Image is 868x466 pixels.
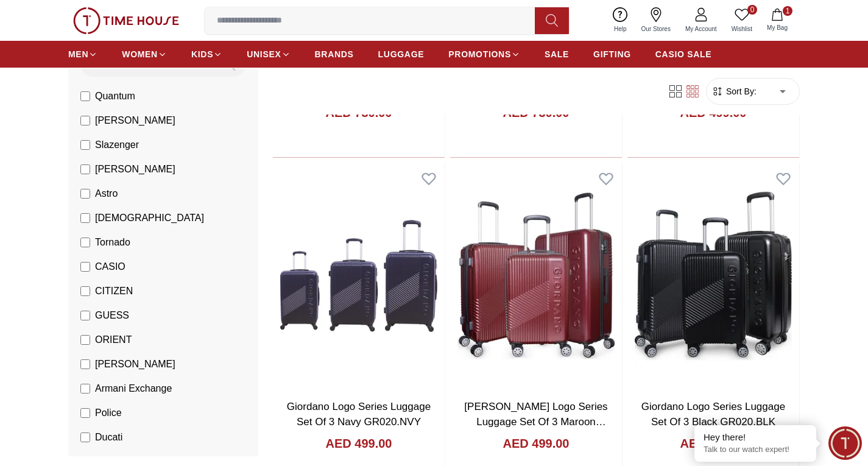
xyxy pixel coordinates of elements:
[95,89,135,104] span: Quantum
[80,408,90,418] input: Police
[727,24,757,34] span: Wishlist
[95,381,172,396] span: Armani Exchange
[80,262,90,272] input: CASIO
[68,48,88,60] span: MEN
[315,48,354,60] span: BRANDS
[448,48,511,60] span: PROMOTIONS
[80,238,90,247] input: Tornado
[80,140,90,150] input: Slazenger
[545,48,569,60] span: SALE
[378,48,425,60] span: LUGGAGE
[95,308,129,323] span: GUESS
[680,24,722,34] span: My Account
[80,359,90,369] input: [PERSON_NAME]
[95,406,122,420] span: Police
[724,85,757,97] span: Sort By:
[760,6,795,35] button: 1My Bag
[634,5,678,36] a: Our Stores
[593,48,631,60] span: GIFTING
[724,5,760,36] a: 0Wishlist
[448,43,520,65] a: PROMOTIONS
[783,6,792,16] span: 1
[95,235,130,250] span: Tornado
[273,163,445,389] img: Giordano Logo Series Luggage Set Of 3 Navy GR020.NVY
[80,335,90,345] input: ORIENT
[680,435,747,452] h4: AED 499.00
[191,43,222,65] a: KIDS
[95,138,139,152] span: Slazenger
[80,286,90,296] input: CITIZEN
[80,311,90,320] input: GUESS
[762,23,792,32] span: My Bag
[655,48,712,60] span: CASIO SALE
[828,426,862,460] div: Chat Widget
[80,432,90,442] input: Ducati
[95,284,133,298] span: CITIZEN
[95,333,132,347] span: ORIENT
[80,189,90,199] input: Astro
[326,435,392,452] h4: AED 499.00
[247,43,290,65] a: UNISEX
[287,401,431,428] a: Giordano Logo Series Luggage Set Of 3 Navy GR020.NVY
[122,48,158,60] span: WOMEN
[80,91,90,101] input: Quantum
[247,48,281,60] span: UNISEX
[122,43,167,65] a: WOMEN
[655,43,712,65] a: CASIO SALE
[95,113,175,128] span: [PERSON_NAME]
[637,24,676,34] span: Our Stores
[68,43,97,65] a: MEN
[95,259,125,274] span: CASIO
[378,43,425,65] a: LUGGAGE
[95,357,175,372] span: [PERSON_NAME]
[95,430,122,445] span: Ducati
[450,163,622,389] img: Giordano Logo Series Luggage Set Of 3 Maroon GR020.MRN
[315,43,354,65] a: BRANDS
[704,445,807,455] p: Talk to our watch expert!
[607,5,634,36] a: Help
[80,164,90,174] input: [PERSON_NAME]
[711,85,757,97] button: Sort By:
[593,43,631,65] a: GIFTING
[80,213,90,223] input: [DEMOGRAPHIC_DATA]
[80,116,90,125] input: [PERSON_NAME]
[641,401,785,428] a: Giordano Logo Series Luggage Set Of 3 Black GR020.BLK
[545,43,569,65] a: SALE
[95,162,175,177] span: [PERSON_NAME]
[191,48,213,60] span: KIDS
[80,384,90,394] input: Armani Exchange
[462,401,642,443] a: [PERSON_NAME] Logo Series Luggage Set Of 3 Maroon [MEDICAL_RECORD_NUMBER].MRN
[627,163,799,389] img: Giordano Logo Series Luggage Set Of 3 Black GR020.BLK
[609,24,632,34] span: Help
[95,211,204,225] span: [DEMOGRAPHIC_DATA]
[704,431,807,443] div: Hey there!
[73,7,179,34] img: ...
[503,435,570,452] h4: AED 499.00
[95,186,118,201] span: Astro
[747,5,757,15] span: 0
